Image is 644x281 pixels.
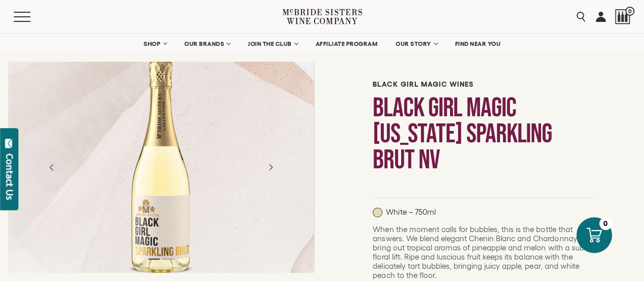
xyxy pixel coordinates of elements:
[144,40,161,47] span: SHOP
[184,40,224,47] span: OUR BRANDS
[316,40,378,47] span: AFFILIATE PROGRAM
[248,40,292,47] span: JOIN THE CLUB
[5,154,15,200] div: Contact Us
[599,217,612,230] div: 0
[241,34,304,54] a: JOIN THE CLUB
[625,7,634,16] span: 0
[39,154,65,181] button: Previous
[389,34,443,54] a: OUR STORY
[373,208,435,217] p: White – 750ml
[373,80,593,89] h6: Black Girl Magic Wines
[162,259,174,260] li: Page dot 2
[449,34,508,54] a: FIND NEAR YOU
[14,12,50,22] button: Mobile Menu Trigger
[148,259,159,260] li: Page dot 1
[455,40,501,47] span: FIND NEAR YOU
[373,225,593,280] p: When the moment calls for bubbles, this is the bottle that answers. We blend elegant Chenin Blanc...
[257,154,284,181] button: Next
[137,34,173,54] a: SHOP
[373,95,593,173] h1: Black Girl Magic [US_STATE] Sparkling Brut NV
[309,34,384,54] a: AFFILIATE PROGRAM
[396,40,431,47] span: OUR STORY
[178,34,236,54] a: OUR BRANDS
